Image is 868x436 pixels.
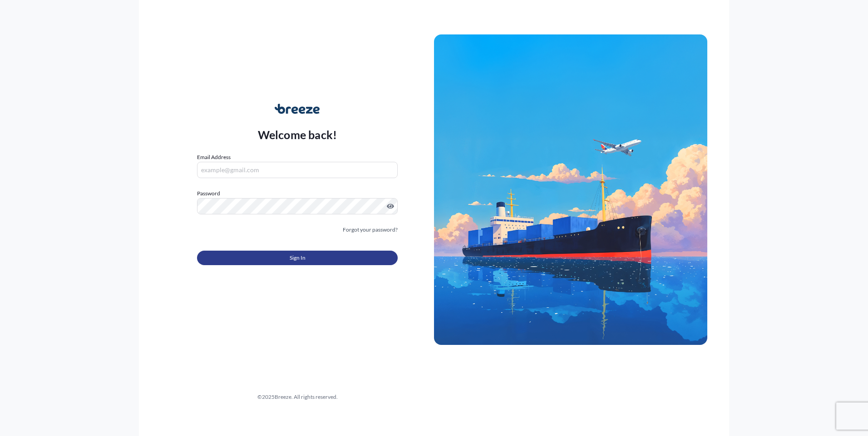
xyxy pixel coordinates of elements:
[290,253,306,262] span: Sign In
[161,392,434,402] div: © 2025 Breeze. All rights reserved.
[197,251,398,265] button: Sign In
[197,153,231,162] label: Email Address
[197,162,398,178] input: example@gmail.com
[258,127,337,142] p: Welcome back!
[343,225,398,234] a: Forgot your password?
[434,34,707,344] img: Ship illustration
[197,189,398,198] label: Password
[387,203,394,210] button: Show password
